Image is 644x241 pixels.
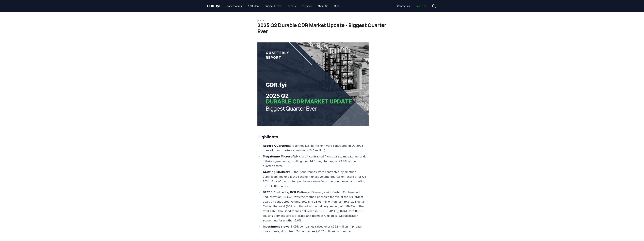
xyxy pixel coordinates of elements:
[245,3,261,9] a: CDR Map
[315,3,331,9] a: About Us
[207,4,220,8] span: CDR fyi
[262,3,284,9] a: Pricing Survey
[332,3,342,9] a: Blog
[257,42,369,126] img: blog post image
[223,3,244,9] a: Leaderboards
[262,143,369,153] li: more tonnes (15.48 million) were contracted in Q2 2025 than all prior quarters combined (13.6 mil...
[262,224,369,234] li: 8 CDR companies raised over $122 million in private investments, down from 24 companies ($137 mil...
[263,191,310,194] strong: BECCS Contracts, BCR Delivers
[257,134,369,139] h2: Highlights
[263,155,296,158] strong: Megatonne Microsoft:
[262,190,369,223] li: : Bioenergy with Carbon Capture and Sequestration (BECCS) was the method of choice for five of th...
[223,3,342,9] nav: Main
[214,4,216,8] span: .
[262,170,369,189] li: 902 thousand tonnes were contracted by all other purchasers, making it the second-highest volume ...
[263,225,291,228] strong: Investment slows:
[394,3,412,9] a: Contact us
[263,170,288,174] strong: Growing Market:
[263,144,287,147] strong: Record Quarter:
[416,4,426,8] span: Log in
[207,4,220,8] a: CDR.fyi
[394,3,429,9] nav: Main
[299,3,314,9] a: Partners
[262,154,369,168] li: Microsoft contracted five separate megatonne-scale offtake agreements, totalling over 14.5 megato...
[413,3,429,9] a: Log in
[285,3,298,9] a: Events
[257,19,387,22] p: [DATE]
[257,22,387,34] h1: 2025 Q2 Durable CDR Market Update - Biggest Quarter Ever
